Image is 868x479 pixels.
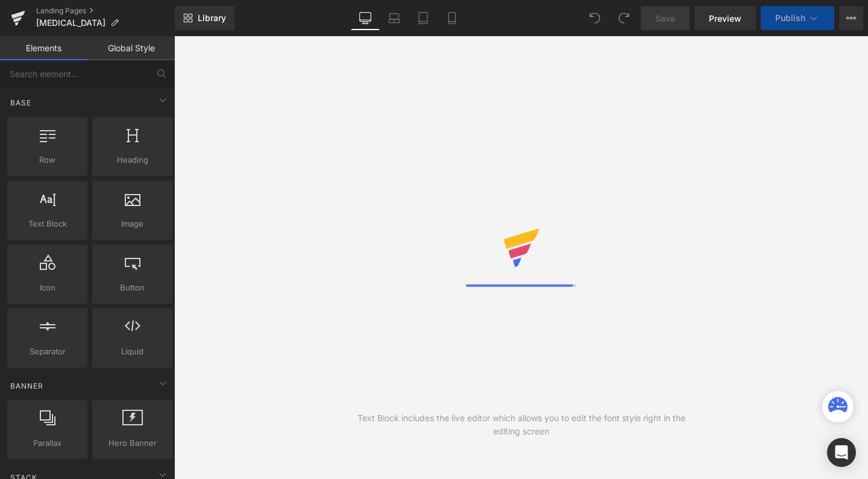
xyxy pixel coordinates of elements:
[839,6,863,30] button: More
[612,6,636,30] button: Redo
[11,345,84,358] span: Separator
[351,6,380,30] a: Desktop
[96,345,169,358] span: Liquid
[96,281,169,294] span: Button
[198,13,226,23] span: Library
[87,36,175,60] a: Global Style
[36,18,105,28] span: [MEDICAL_DATA]
[96,218,169,230] span: Image
[694,6,756,30] a: Preview
[583,6,607,30] button: Undo
[11,218,84,230] span: Text Block
[9,380,45,392] span: Banner
[761,6,834,30] button: Publish
[348,412,695,438] div: Text Block includes the live editor which allows you to edit the font style right in the editing ...
[96,154,169,166] span: Heading
[709,12,741,25] span: Preview
[409,6,438,30] a: Tablet
[36,6,175,16] a: Landing Pages
[11,154,84,166] span: Row
[9,97,33,108] span: Base
[438,6,467,30] a: Mobile
[655,12,675,25] span: Save
[96,437,169,449] span: Hero Banner
[827,438,856,467] div: Open Intercom Messenger
[775,13,805,23] span: Publish
[380,6,409,30] a: Laptop
[11,281,84,294] span: Icon
[175,6,234,30] a: New Library
[11,437,84,449] span: Parallax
